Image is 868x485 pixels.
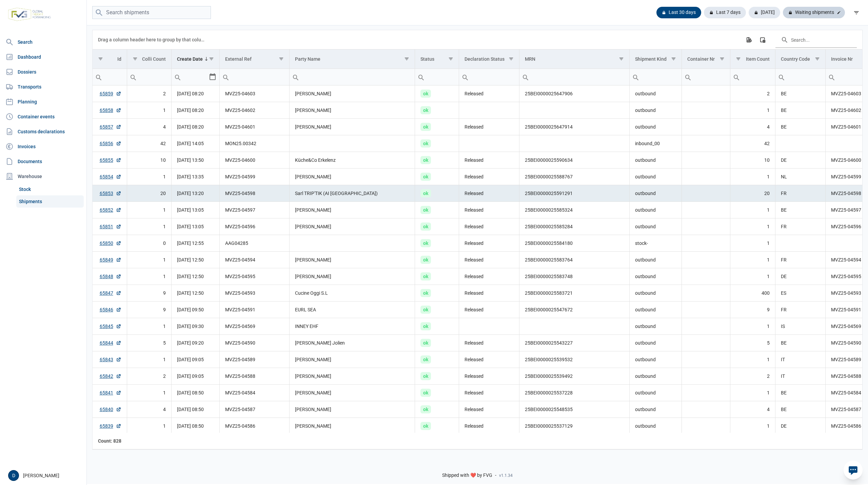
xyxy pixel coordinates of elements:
td: Released [459,285,519,302]
td: MVZ25-04600 [220,152,289,169]
td: Released [459,418,519,434]
td: Released [459,119,519,135]
input: Filter cell [459,69,519,85]
div: Search box [290,69,302,85]
td: 25BEI0000025537228 [519,385,630,401]
td: MON25.00342 [220,135,289,152]
div: filter [850,6,863,19]
td: 5 [127,335,172,351]
td: outbound [629,102,682,119]
div: Id Count: 828 [98,438,121,444]
td: 1 [127,318,172,335]
td: outbound [629,218,682,235]
td: Cucine Oggi S.L [289,285,415,302]
td: 1 [127,268,172,285]
td: MVZ25-04598 [220,185,289,202]
a: Shipments [16,195,84,208]
div: Waiting shipments [783,7,845,18]
td: Released [459,385,519,401]
td: 2 [127,368,172,385]
td: 1 [730,169,775,185]
td: outbound [629,318,682,335]
td: MVZ25-04588 [220,368,289,385]
td: outbound [629,285,682,302]
td: 4 [127,119,172,135]
td: Filter cell [629,69,682,85]
td: DE [775,152,826,169]
input: Search in the data grid [775,32,857,48]
td: 25BEI0000025591291 [519,185,630,202]
div: Colli Count [142,56,166,62]
td: 25BEI0000025584180 [519,235,630,252]
div: Export all data to Excel [743,34,755,46]
td: Column Country Code [775,50,826,69]
td: MVZ25-04597 [220,202,289,218]
td: 1 [730,102,775,119]
td: Filter cell [172,69,220,85]
td: Column Container Nr [682,50,730,69]
td: MVZ25-04590 [220,335,289,351]
td: 0 [127,235,172,252]
div: Column Chooser [756,34,769,46]
td: MVZ25-04589 [220,351,289,368]
span: Show filter options for column 'Id' [98,56,103,61]
td: outbound [629,268,682,285]
span: Show filter options for column 'Status' [448,56,453,61]
td: [PERSON_NAME] Jolien [289,335,415,351]
a: Planning [3,95,84,109]
td: [PERSON_NAME] [289,169,415,185]
td: [PERSON_NAME] [289,401,415,418]
td: 2 [127,85,172,102]
div: Data grid with 828 rows and 18 columns [93,30,862,449]
td: 1 [730,385,775,401]
a: Documents [3,155,84,168]
span: Show filter options for column 'External Ref' [279,56,284,61]
td: 20 [127,185,172,202]
span: Show filter options for column 'MRN' [619,56,624,61]
td: 1 [730,418,775,434]
a: 65847 [100,290,121,296]
td: 4 [127,401,172,418]
td: [PERSON_NAME] [289,351,415,368]
td: 1 [127,202,172,218]
a: 65852 [100,207,121,213]
td: outbound [629,252,682,268]
td: 1 [730,318,775,335]
td: Column Party Name [289,50,415,69]
input: Filter cell [127,69,172,85]
td: Released [459,202,519,218]
span: Show filter options for column 'Country Code' [815,56,820,61]
td: DE [775,418,826,434]
td: 25BEI0000025585324 [519,202,630,218]
td: MVZ25-04596 [220,218,289,235]
a: 65844 [100,339,121,346]
td: outbound [629,351,682,368]
div: Search box [93,69,105,85]
td: [PERSON_NAME] [289,102,415,119]
img: FVG - Global freight forwarding [5,5,54,24]
input: Filter cell [93,69,127,85]
a: 65851 [100,223,121,230]
span: Show filter options for column 'Colli Count' [133,56,138,61]
a: 65839 [100,423,121,429]
td: 20 [730,185,775,202]
div: Search box [127,69,139,85]
a: 65856 [100,140,121,147]
td: EURL SEA [289,302,415,318]
div: Party Name [295,56,320,62]
td: Filter cell [730,69,775,85]
div: Search box [630,69,642,85]
td: outbound [629,368,682,385]
div: Declaration Status [465,56,505,62]
a: Search [3,35,84,49]
td: MVZ25-04601 [220,119,289,135]
td: 25BEI0000025583721 [519,285,630,302]
td: 4 [730,119,775,135]
td: Released [459,302,519,318]
td: Released [459,335,519,351]
td: [PERSON_NAME] [289,85,415,102]
input: Filter cell [290,69,415,85]
div: Select [209,69,217,85]
a: 65859 [100,90,121,97]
